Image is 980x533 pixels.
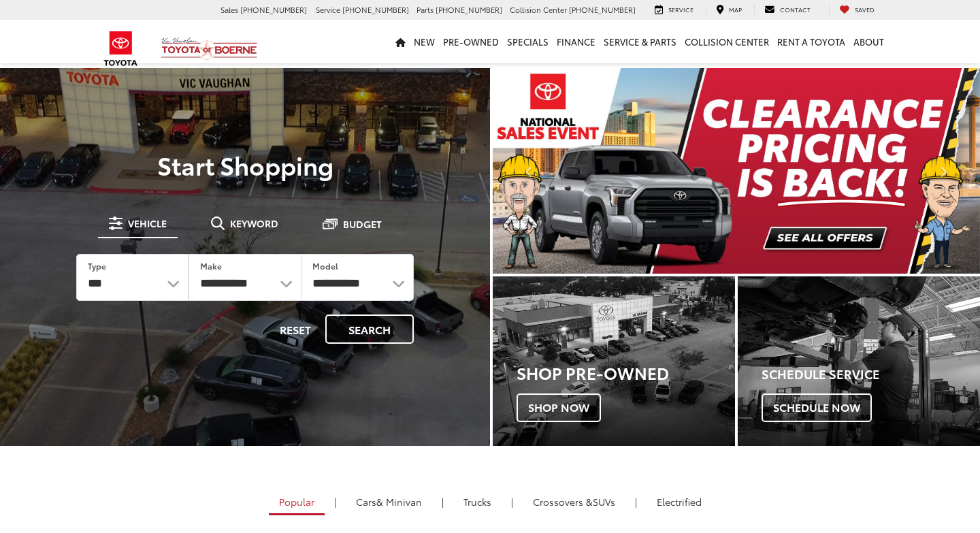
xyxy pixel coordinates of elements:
span: [PHONE_NUMBER] [436,4,502,15]
span: Schedule Now [762,393,872,422]
button: Click to view next picture. [907,95,980,246]
a: Pre-Owned [439,20,503,63]
span: Keyword [230,219,278,228]
span: Crossovers & [533,495,593,508]
span: Shop Now [517,393,601,422]
p: Start Shopping [57,151,433,178]
img: Clearance Pricing Is Back [493,68,980,274]
span: Contact [780,5,811,14]
span: Service [668,5,693,14]
a: Electrified [647,490,712,513]
div: Toyota [493,276,735,446]
a: Popular [269,490,325,515]
a: Home [391,20,410,63]
span: Sales [220,4,238,15]
a: Trucks [453,490,502,513]
a: Schedule Service Schedule Now [738,276,980,446]
li: | [508,495,517,508]
button: Reset [268,314,323,344]
a: Finance [553,20,600,63]
span: Collision Center [510,4,567,15]
span: Parts [416,4,434,15]
div: carousel slide number 1 of 2 [493,68,980,274]
a: Service & Parts: Opens in a new tab [600,20,681,63]
a: My Saved Vehicles [829,4,885,16]
li: | [632,495,640,508]
label: Model [312,260,338,272]
a: New [410,20,439,63]
img: Toyota [95,27,146,71]
a: Contact [754,4,821,16]
a: Map [706,4,752,16]
span: Budget [343,219,382,229]
span: Vehicle [128,219,167,228]
section: Carousel section with vehicle pictures - may contain disclaimers. [493,68,980,274]
h4: Schedule Service [762,368,980,381]
label: Make [200,260,222,272]
span: [PHONE_NUMBER] [569,4,636,15]
button: Search [325,314,414,344]
h3: Shop Pre-Owned [517,364,735,381]
span: [PHONE_NUMBER] [342,4,409,15]
a: Collision Center [681,20,773,63]
a: SUVs [523,490,625,513]
a: Rent a Toyota [773,20,849,63]
a: About [849,20,888,63]
li: | [331,495,340,508]
label: Type [88,260,106,272]
span: & Minivan [376,495,422,508]
span: Map [729,5,742,14]
span: [PHONE_NUMBER] [240,4,307,15]
img: Vic Vaughan Toyota of Boerne [161,37,258,61]
a: Service [644,4,704,16]
a: Specials [503,20,553,63]
div: Toyota [738,276,980,446]
span: Saved [855,5,875,14]
button: Click to view previous picture. [493,95,566,246]
li: | [438,495,447,508]
a: Cars [346,490,432,513]
span: Service [316,4,340,15]
a: Shop Pre-Owned Shop Now [493,276,735,446]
